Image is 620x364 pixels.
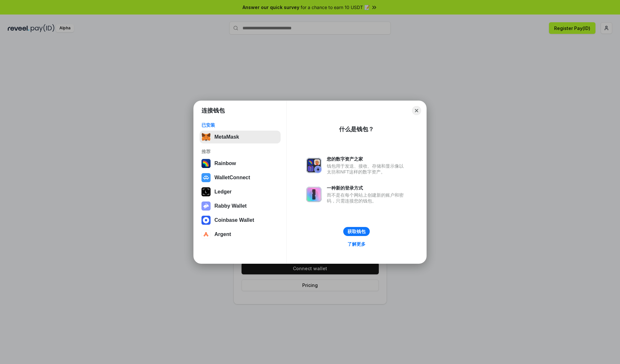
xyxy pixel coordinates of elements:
[200,157,281,170] button: Rainbow
[347,241,366,247] div: 了解更多
[201,216,211,225] img: svg+xml,%3Csvg%20width%3D%2228%22%20height%3D%2228%22%20viewBox%3D%220%200%2028%2028%22%20fill%3D...
[344,240,369,248] a: 了解更多
[214,134,239,140] div: MetaMask
[200,214,281,227] button: Coinbase Wallet
[214,217,254,223] div: Coinbase Wallet
[327,163,407,175] div: 钱包用于发送、接收、存储和显示像以太坊和NFT这样的数字资产。
[339,125,374,133] div: 什么是钱包？
[201,159,211,168] img: svg+xml,%3Csvg%20width%3D%22120%22%20height%3D%22120%22%20viewBox%3D%220%200%20120%20120%22%20fil...
[327,185,407,191] div: 一种新的登录方式
[306,158,322,173] img: svg+xml,%3Csvg%20xmlns%3D%22http%3A%2F%2Fwww.w3.org%2F2000%2Fsvg%22%20fill%3D%22none%22%20viewBox...
[214,161,236,166] div: Rainbow
[214,175,250,181] div: WalletConnect
[200,171,281,184] button: WalletConnect
[201,133,211,142] img: svg+xml,%3Csvg%20fill%3D%22none%22%20height%3D%2233%22%20viewBox%3D%220%200%2035%2033%22%20width%...
[201,107,225,114] h1: 连接钱包
[201,149,279,154] div: 推荐
[327,156,407,162] div: 您的数字资产之家
[347,229,366,234] div: 获取钱包
[201,187,211,196] img: svg+xml,%3Csvg%20xmlns%3D%22http%3A%2F%2Fwww.w3.org%2F2000%2Fsvg%22%20width%3D%2228%22%20height%3...
[201,230,211,239] img: svg+xml,%3Csvg%20width%3D%2228%22%20height%3D%2228%22%20viewBox%3D%220%200%2028%2028%22%20fill%3D...
[327,192,407,204] div: 而不是在每个网站上创建新的账户和密码，只需连接您的钱包。
[412,106,421,115] button: Close
[343,227,370,236] button: 获取钱包
[214,189,232,195] div: Ledger
[200,185,281,198] button: Ledger
[200,131,281,143] button: MetaMask
[200,228,281,241] button: Argent
[201,202,211,211] img: svg+xml,%3Csvg%20xmlns%3D%22http%3A%2F%2Fwww.w3.org%2F2000%2Fsvg%22%20fill%3D%22none%22%20viewBox...
[201,173,211,182] img: svg+xml,%3Csvg%20width%3D%2228%22%20height%3D%2228%22%20viewBox%3D%220%200%2028%2028%22%20fill%3D...
[201,122,279,128] div: 已安装
[214,231,231,237] div: Argent
[214,203,247,209] div: Rabby Wallet
[200,200,281,212] button: Rabby Wallet
[306,187,322,202] img: svg+xml,%3Csvg%20xmlns%3D%22http%3A%2F%2Fwww.w3.org%2F2000%2Fsvg%22%20fill%3D%22none%22%20viewBox...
